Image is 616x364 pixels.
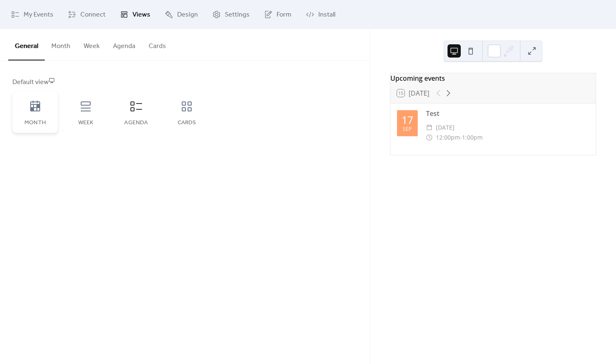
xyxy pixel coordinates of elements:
div: Cards [172,120,201,126]
button: Month [45,29,77,60]
div: 17 [402,115,413,125]
a: Form [258,3,298,26]
span: My Events [24,10,53,20]
span: Form [277,10,291,20]
span: - [460,133,462,142]
button: Agenda [106,29,142,60]
div: Week [71,120,100,126]
span: 1:00pm [462,133,483,142]
a: Settings [206,3,256,26]
div: ​ [426,123,433,133]
button: Week [77,29,106,60]
span: Views [132,10,150,20]
span: Connect [80,10,106,20]
div: Agenda [122,120,151,126]
span: 12:00pm [436,133,460,142]
div: Default view [12,77,356,87]
div: ​ [426,133,433,142]
span: Install [318,10,335,20]
a: Design [159,3,204,26]
div: Upcoming events [390,73,596,83]
a: Install [300,3,342,26]
a: Connect [62,3,112,26]
button: General [8,29,45,60]
div: Month [21,120,50,126]
div: Test [426,108,589,118]
span: Design [177,10,198,20]
div: Sep [403,127,412,132]
button: Cards [142,29,173,60]
a: Views [114,3,156,26]
span: Settings [225,10,250,20]
span: [DATE] [436,123,455,133]
a: My Events [5,3,60,26]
